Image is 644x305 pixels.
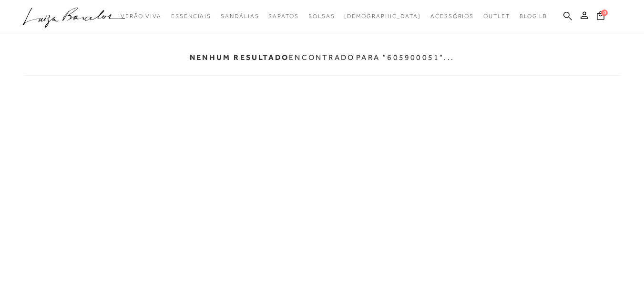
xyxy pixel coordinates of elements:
[520,8,547,25] a: BLOG LB
[344,13,421,20] span: [DEMOGRAPHIC_DATA]
[221,8,259,25] a: categoryNavScreenReaderText
[171,13,211,20] span: Essenciais
[121,8,162,25] a: categoryNavScreenReaderText
[430,8,474,25] a: categoryNavScreenReaderText
[221,13,259,20] span: Sandálias
[268,13,298,20] span: Sapatos
[190,53,355,62] p: encontrado
[483,8,510,25] a: categoryNavScreenReaderText
[308,8,335,25] a: categoryNavScreenReaderText
[171,8,211,25] a: categoryNavScreenReaderText
[268,8,298,25] a: categoryNavScreenReaderText
[190,53,289,62] b: Nenhum resultado
[601,10,608,16] span: 0
[356,53,454,62] p: para "605900051"...
[121,13,162,20] span: Verão Viva
[308,13,335,20] span: Bolsas
[520,13,547,20] span: BLOG LB
[594,10,607,23] button: 0
[344,8,421,25] a: noSubCategoriesText
[483,13,510,20] span: Outlet
[430,13,474,20] span: Acessórios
